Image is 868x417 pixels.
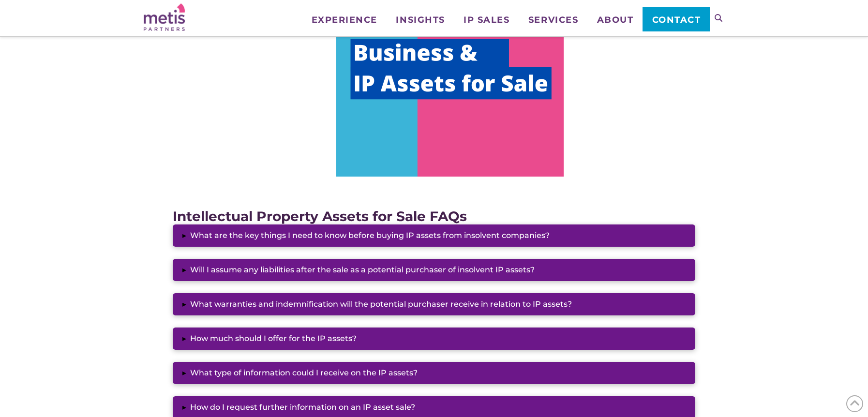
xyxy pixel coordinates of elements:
a: Contact [643,7,710,31]
button: ▸How much should I offer for the IP assets? [173,328,695,350]
span: Experience [312,15,377,24]
button: ▸What are the key things I need to know before buying IP assets from insolvent companies? [173,224,695,247]
span: Back to Top [846,395,863,412]
span: Services [528,15,578,24]
strong: Intellectual Property Assets for Sale FAQs [173,208,467,224]
span: Insights [396,15,445,24]
span: Contact [652,15,701,24]
span: About [597,15,634,24]
img: Metis Partners [144,3,185,31]
button: ▸What type of information could I receive on the IP assets? [173,362,695,384]
button: ▸Will I assume any liabilities after the sale as a potential purchaser of insolvent IP assets? [173,259,695,281]
span: IP Sales [464,15,509,24]
button: ▸What warranties and indemnification will the potential purchaser receive in relation to IP assets? [173,293,695,315]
